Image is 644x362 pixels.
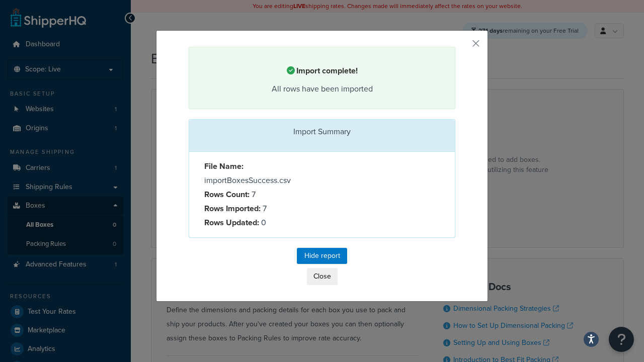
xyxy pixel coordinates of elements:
[307,268,338,285] button: Close
[204,160,244,172] strong: File Name:
[197,127,447,136] h3: Import Summary
[204,189,250,200] strong: Rows Count:
[204,203,261,214] strong: Rows Imported:
[202,65,442,77] h4: Import complete!
[202,82,442,96] div: All rows have been imported
[197,159,322,230] div: importBoxesSuccess.csv 7 7 0
[297,248,347,264] button: Hide report
[204,217,259,228] strong: Rows Updated:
